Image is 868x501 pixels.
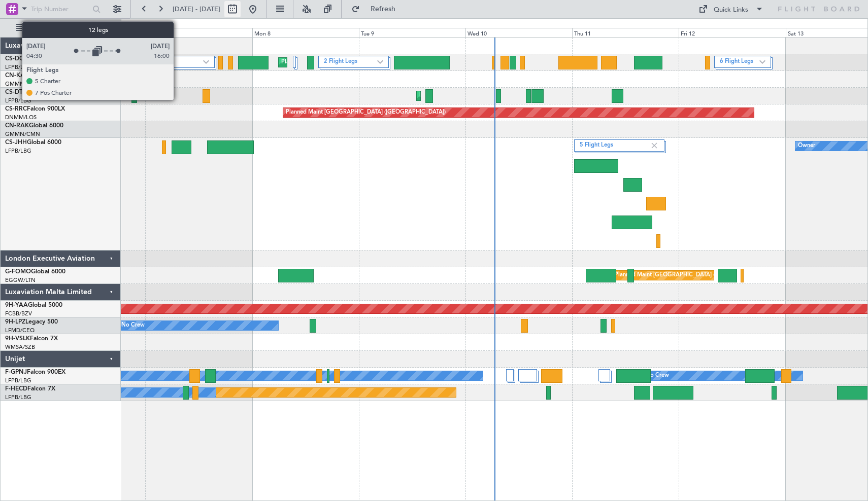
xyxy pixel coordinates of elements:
a: LFMD/CEQ [5,327,35,334]
input: Trip Number [31,2,89,17]
a: G-FOMOGlobal 6000 [5,269,65,275]
span: CN-KAS [5,73,28,79]
a: CN-RAKGlobal 6000 [5,123,63,129]
div: Mon 8 [252,28,359,37]
img: arrow-gray.svg [203,60,209,64]
span: G-FOMO [5,269,31,275]
a: 9H-LPZLegacy 500 [5,319,58,325]
label: 6 Flight Legs [720,58,759,66]
a: FCBB/BZV [5,310,32,317]
div: Planned Maint [GEOGRAPHIC_DATA] ([GEOGRAPHIC_DATA]) [286,105,446,120]
img: arrow-gray.svg [377,60,383,64]
div: Planned Maint Mugla ([GEOGRAPHIC_DATA]) [419,88,537,103]
div: Thu 11 [572,28,679,37]
span: All Aircraft [26,24,107,31]
a: LFPB/LBG [5,147,31,155]
a: CS-DTRFalcon 2000 [5,89,61,95]
span: CS-DOU [5,56,29,62]
a: CS-DOUGlobal 6500 [5,56,63,62]
a: 9H-YAAGlobal 5000 [5,302,62,308]
label: 5 Flight Legs [580,141,650,150]
div: No Crew [646,368,669,383]
div: Planned Maint [GEOGRAPHIC_DATA] ([GEOGRAPHIC_DATA]) [281,55,441,70]
a: GMMN/CMN [5,130,40,138]
div: Planned Maint [GEOGRAPHIC_DATA] ([GEOGRAPHIC_DATA]) [615,268,775,283]
div: [DATE] [123,20,140,29]
span: F-HECD [5,386,27,392]
div: Sun 7 [145,28,252,37]
img: gray-close.svg [650,141,659,150]
img: arrow-gray.svg [759,60,765,64]
a: LFPB/LBG [5,377,31,384]
span: [DATE] - [DATE] [173,5,220,14]
span: CN-RAK [5,123,29,129]
div: Tue 9 [359,28,465,37]
a: CS-JHHGlobal 6000 [5,139,61,146]
a: GMMN/CMN [5,80,40,88]
span: 9H-VSLK [5,336,30,342]
span: Refresh [362,6,405,13]
a: F-GPNJFalcon 900EX [5,369,65,375]
span: 9H-YAA [5,302,28,308]
button: Refresh [347,1,408,17]
a: LFPB/LBG [5,97,31,104]
div: Quick Links [714,5,748,15]
span: F-GPNJ [5,369,27,375]
a: LFPB/LBG [5,63,31,71]
span: CS-JHH [5,139,27,146]
a: CS-RRCFalcon 900LX [5,106,65,112]
span: CS-DTR [5,89,27,95]
button: Quick Links [693,1,769,17]
a: LFPB/LBG [5,393,31,401]
a: EGGW/LTN [5,276,36,284]
div: Fri 12 [679,28,785,37]
span: CS-RRC [5,106,27,112]
label: 2 Flight Legs [324,58,377,66]
div: Owner [798,138,815,154]
a: 9H-VSLKFalcon 7X [5,336,58,342]
div: No Crew [121,318,145,333]
a: F-HECDFalcon 7X [5,386,55,392]
a: CN-KASGlobal 5000 [5,73,63,79]
span: 9H-LPZ [5,319,25,325]
div: Wed 10 [465,28,572,37]
button: All Aircraft [11,20,110,36]
a: WMSA/SZB [5,343,35,351]
a: DNMM/LOS [5,114,37,121]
